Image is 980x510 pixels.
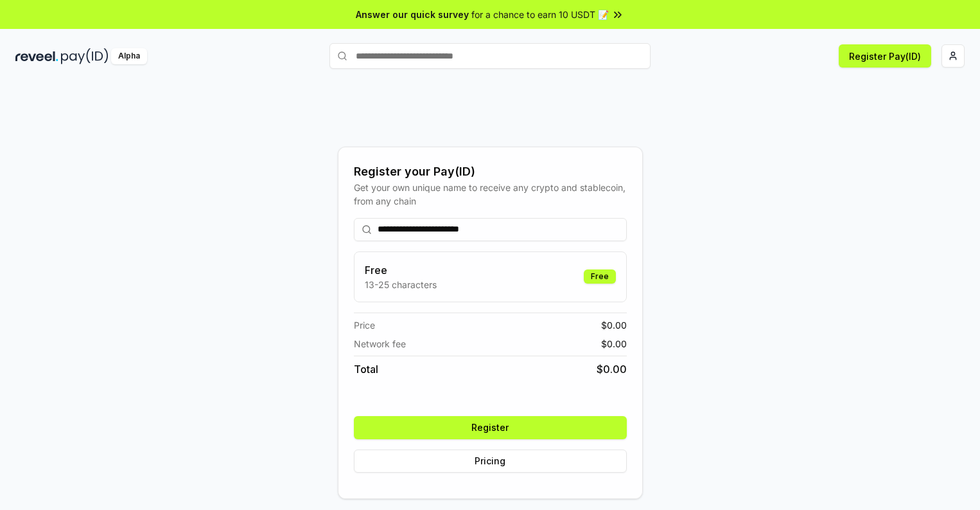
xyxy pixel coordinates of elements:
[601,318,627,332] span: $ 0.00
[354,416,627,439] button: Register
[839,44,931,68] button: Register Pay(ID)
[61,48,109,64] img: pay_id
[354,337,406,351] span: Network fee
[354,318,375,332] span: Price
[354,163,627,181] div: Register your Pay(ID)
[15,48,58,64] img: reveel_dark
[356,8,469,21] span: Answer our quick survey
[597,361,627,377] span: $ 0.00
[354,361,378,377] span: Total
[584,269,616,284] div: Free
[365,262,437,278] h3: Free
[471,8,609,21] span: for a chance to earn 10 USDT 📝
[365,278,437,291] p: 13-25 characters
[601,337,627,351] span: $ 0.00
[354,181,627,208] div: Get your own unique name to receive any crypto and stablecoin, from any chain
[354,450,627,473] button: Pricing
[111,48,147,64] div: Alpha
